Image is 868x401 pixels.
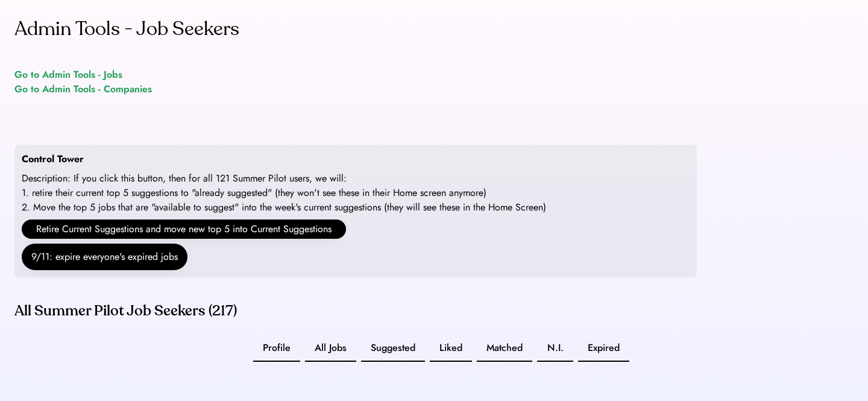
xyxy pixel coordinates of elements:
[14,68,122,82] a: Go to Admin Tools - Jobs
[22,171,546,215] div: Description: If you click this button, then for all 121 Summer Pilot users, we will: 1. retire th...
[430,335,472,362] button: Liked
[14,82,152,96] a: Go to Admin Tools - Companies
[22,152,84,166] div: Control Tower
[14,302,697,321] div: All Summer Pilot Job Seekers (217)
[477,335,532,362] button: Matched
[14,14,239,43] div: Admin Tools - Job Seekers
[22,244,187,270] button: 9/11: expire everyone's expired jobs
[361,335,425,362] button: Suggested
[305,335,356,362] button: All Jobs
[22,219,346,239] button: Retire Current Suggestions and move new top 5 into Current Suggestions
[578,335,629,362] button: Expired
[537,335,573,362] button: N.I.
[253,335,300,362] button: Profile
